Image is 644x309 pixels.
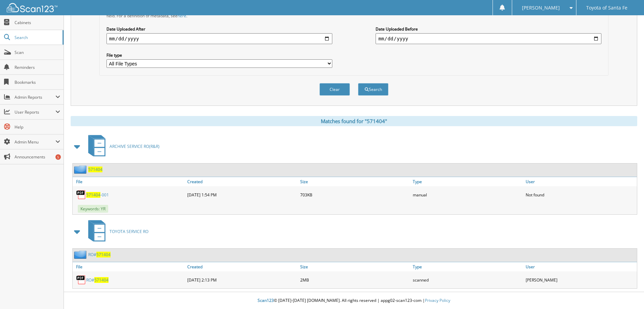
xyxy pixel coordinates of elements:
[15,20,60,25] span: Cabinets
[15,109,55,115] span: User Reports
[64,292,644,309] div: © [DATE]-[DATE] [DOMAIN_NAME]. All rights reserved | appg02-scan123-com |
[110,229,148,234] span: TOYOTA SERVICE RO
[15,139,55,145] span: Admin Menu
[73,262,186,271] a: File
[177,13,186,19] a: here
[524,177,637,186] a: User
[74,250,88,259] img: folder2.png
[15,35,59,40] span: Search
[376,26,601,32] label: Date Uploaded Before
[86,277,109,283] a: RO#571404
[84,133,160,160] a: ARCHIVE SERVICE RO(R&R)
[15,124,60,130] span: Help
[110,143,160,149] span: ARCHIVE SERVICE RO(R&R)
[84,218,148,245] a: TOYOTA SERVICE RO
[94,277,109,283] span: 571404
[88,167,102,172] a: 571404
[186,188,299,201] div: [DATE] 1:54 PM
[524,188,637,201] div: Not found
[96,252,111,257] span: 571404
[15,154,60,160] span: Announcements
[106,26,332,32] label: Date Uploaded After
[7,3,57,12] img: scan123-logo-white.svg
[76,275,86,285] img: PDF.png
[411,262,524,271] a: Type
[299,188,411,201] div: 703KB
[74,165,88,174] img: folder2.png
[73,177,186,186] a: File
[15,94,55,100] span: Admin Reports
[71,116,637,126] div: Matches found for "571404"
[411,188,524,201] div: manual
[78,205,108,213] span: Keywords: YR
[186,177,299,186] a: Created
[86,192,109,198] a: 571404-001
[106,33,332,44] input: start
[522,6,560,10] span: [PERSON_NAME]
[411,177,524,186] a: Type
[299,177,411,186] a: Size
[376,33,601,44] input: end
[76,190,86,200] img: PDF.png
[358,83,388,96] button: Search
[186,262,299,271] a: Created
[586,6,627,10] span: Toyota of Santa Fe
[186,273,299,287] div: [DATE] 2:13 PM
[88,252,111,257] a: RO#571404
[55,154,61,160] div: 5
[299,262,411,271] a: Size
[299,273,411,287] div: 2MB
[258,297,274,303] span: Scan123
[15,79,60,85] span: Bookmarks
[106,52,332,58] label: File type
[86,192,100,198] span: 571404
[411,273,524,287] div: scanned
[425,297,450,303] a: Privacy Policy
[15,50,60,55] span: Scan
[524,273,637,287] div: [PERSON_NAME]
[524,262,637,271] a: User
[319,83,350,96] button: Clear
[15,64,60,70] span: Reminders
